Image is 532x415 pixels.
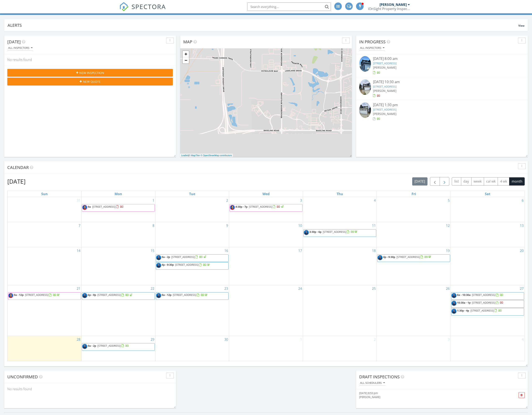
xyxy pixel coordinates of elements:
[377,222,451,247] td: Go to September 12, 2025
[223,336,229,343] a: Go to September 30, 2025
[8,285,81,336] td: Go to September 21, 2025
[359,56,525,75] a: [DATE] 8:00 am [STREET_ADDRESS] [PERSON_NAME]
[8,336,81,361] td: Go to September 28, 2025
[4,54,176,65] div: No results found
[183,57,189,63] a: Zoom out
[359,395,497,399] div: [PERSON_NAME]
[377,255,383,260] img: headshoot_2023.png
[359,102,525,121] a: [DATE] 1:30 pm [STREET_ADDRESS] [PERSON_NAME]
[8,247,81,285] td: Go to September 14, 2025
[82,204,155,212] a: 9a [STREET_ADDRESS]
[451,197,524,222] td: Go to September 6, 2025
[309,230,322,234] span: 3:30p - 6p
[8,22,518,28] div: Alerts
[303,222,377,247] td: Go to September 11, 2025
[457,293,471,297] span: 8a - 10:30a
[412,177,427,186] button: [DATE]
[201,154,232,157] a: © OpenStreetMap contributors
[235,205,284,209] a: 4:30p - 7p [STREET_ADDRESS]
[519,222,524,229] a: Go to September 13, 2025
[451,293,457,298] img: headshoot_2023.png
[119,6,166,14] a: SPECTORA
[377,336,451,361] td: Go to October 3, 2025
[484,191,491,197] a: Saturday
[156,254,229,262] a: 9a - 2p [STREET_ADDRESS]
[40,191,49,197] a: Sunday
[470,309,494,312] span: [STREET_ADDRESS]
[230,205,235,210] img: ben.jpg
[457,309,469,312] span: 1:30p - 4p
[7,177,26,186] h2: [DATE]
[303,336,377,361] td: Go to October 2, 2025
[359,56,371,72] img: 9520200%2Fcover_photos%2Fk9rSUrjLhcXkJiekmMuQ%2Fsmall.jpeg
[498,177,509,186] button: 4 wk
[82,205,87,210] img: ben.jpg
[235,205,248,209] span: 4:30p - 7p
[371,247,377,254] a: Go to September 18, 2025
[373,197,377,204] a: Go to September 4, 2025
[225,222,229,229] a: Go to September 9, 2025
[411,191,417,197] a: Friday
[297,285,303,292] a: Go to September 24, 2025
[303,229,376,237] a: 3:30p - 6p [STREET_ADDRESS]
[150,285,155,292] a: Go to September 22, 2025
[430,177,440,186] button: Previous month
[451,285,524,336] td: Go to September 27, 2025
[223,247,229,254] a: Go to September 16, 2025
[81,285,155,336] td: Go to September 22, 2025
[451,309,457,314] img: headshoot_2023.png
[79,71,104,75] span: New Inspection
[88,344,96,348] span: 9a - 2p
[447,336,451,343] a: Go to October 3, 2025
[156,263,161,268] img: headshoot_2023.png
[229,285,303,336] td: Go to September 24, 2025
[8,293,13,298] img: ben.jpg
[373,112,396,116] span: [PERSON_NAME]
[451,292,524,300] a: 8a - 10:30a [STREET_ADDRESS]
[8,292,81,300] a: 9a - 12p [STREET_ADDRESS]
[371,285,377,292] a: Go to September 25, 2025
[247,3,331,11] input: Search everything...
[156,255,161,260] img: headshoot_2023.png
[78,222,81,229] a: Go to September 7, 2025
[323,230,346,234] span: [STREET_ADDRESS]
[229,197,303,222] td: Go to September 3, 2025
[299,336,303,343] a: Go to October 1, 2025
[451,308,524,316] a: 1:30p - 4p [STREET_ADDRESS]
[303,197,377,222] td: Go to September 4, 2025
[359,374,400,380] span: Draft Inspections
[359,391,497,399] a: [DATE] 8:53 pm [PERSON_NAME]
[156,293,161,298] img: headshoot_2023.png
[181,154,188,157] a: Leaflet
[373,89,396,93] span: [PERSON_NAME]
[183,51,189,57] a: Zoom in
[76,336,81,343] a: Go to September 28, 2025
[189,154,200,157] a: © MapTiler
[88,205,124,209] a: 9a [STREET_ADDRESS]
[373,85,396,88] a: [STREET_ADDRESS]
[457,301,471,304] span: 10:30a - 1p
[445,247,451,254] a: Go to September 19, 2025
[229,336,303,361] td: Go to October 1, 2025
[114,191,123,197] a: Monday
[447,197,451,204] a: Go to September 5, 2025
[223,285,229,292] a: Go to September 23, 2025
[373,108,396,111] a: [STREET_ADDRESS]
[76,285,81,292] a: Go to September 21, 2025
[156,292,229,300] a: 9a - 12p [STREET_ADDRESS]
[8,46,32,49] div: All Inspectors
[82,343,155,351] a: 9a - 2p [STREET_ADDRESS]
[7,45,33,51] button: All Inspectors
[451,300,524,308] a: 10:30a - 1p [STREET_ADDRESS]
[7,39,21,45] span: [DATE]
[88,344,129,348] a: 9a - 2p [STREET_ADDRESS]
[155,247,229,285] td: Go to September 16, 2025
[484,177,498,186] button: cal wk
[7,78,173,85] button: New Quote
[4,383,176,395] div: No results found
[457,293,503,297] a: 8a - 10:30a [STREET_ADDRESS]
[359,39,386,45] span: In Progress
[373,56,511,61] div: [DATE] 8:00 am
[518,24,524,27] span: View
[7,165,29,170] span: Calendar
